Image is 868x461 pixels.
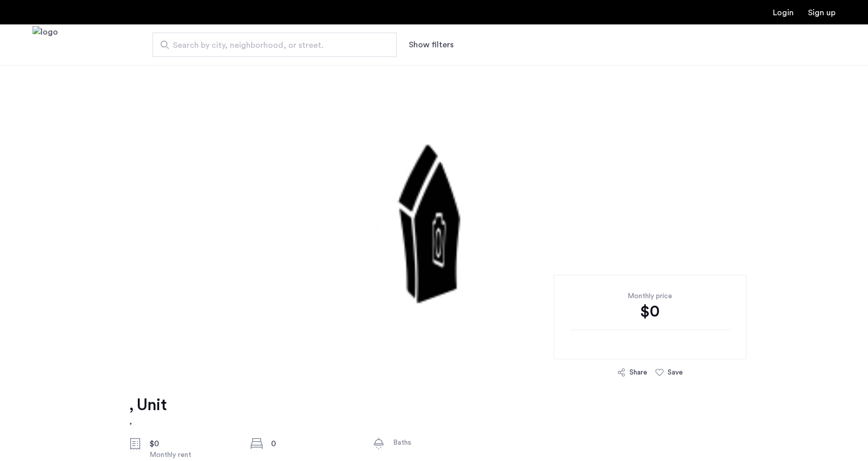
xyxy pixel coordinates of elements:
[271,438,356,450] div: 0
[129,395,166,427] a: , Unit,
[630,367,647,378] div: Share
[409,39,454,51] button: Show or hide filters
[156,65,711,370] img: 2.gif
[129,395,166,415] h1: , Unit
[153,33,397,57] input: Apartment Search
[808,9,835,17] a: Registration
[33,26,58,64] a: Cazamio Logo
[773,9,794,17] a: Login
[668,367,683,378] div: Save
[149,450,235,460] div: Monthly rent
[173,39,368,51] span: Search by city, neighborhood, or street.
[33,26,58,64] img: logo
[149,438,235,450] div: $0
[570,291,730,301] div: Monthly price
[570,301,730,322] div: $0
[393,438,478,448] div: Baths
[129,415,166,427] h2: ,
